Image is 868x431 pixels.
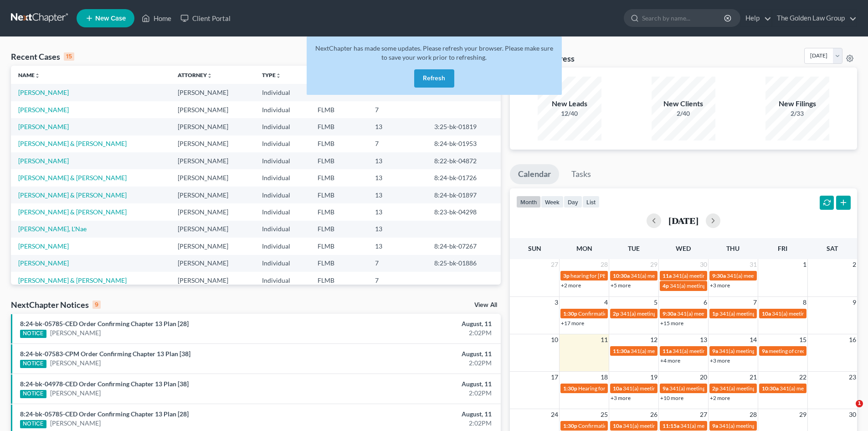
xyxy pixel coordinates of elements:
[613,272,630,279] span: 10:30a
[255,118,310,135] td: Individual
[510,164,559,184] a: Calendar
[315,44,553,61] span: NextChapter has made some updates. Please refresh your browser. Please make sure to save your wor...
[20,360,46,368] div: NOTICE
[178,72,212,78] a: Attorneyunfold_more
[699,372,708,383] span: 20
[710,282,730,289] a: +3 more
[427,203,501,220] td: 8:23-bk-04298
[649,334,658,345] span: 12
[340,319,492,328] div: August, 11
[663,385,668,392] span: 9a
[176,10,235,26] a: Client Portal
[652,109,715,118] div: 2/40
[255,203,310,220] td: Individual
[710,357,730,364] a: +3 more
[427,118,501,135] td: 3:25-bk-01819
[642,10,725,26] input: Search by name...
[550,259,559,270] span: 27
[20,390,46,398] div: NOTICE
[255,152,310,169] td: Individual
[516,196,541,208] button: month
[20,420,46,428] div: NOTICE
[368,238,427,254] td: 13
[368,152,427,169] td: 13
[852,259,857,270] span: 2
[652,99,715,109] div: New Clients
[20,410,189,418] a: 8:24-bk-05785-CED Order Confirming Chapter 13 Plan [28]
[18,72,40,78] a: Nameunfold_more
[368,101,427,118] td: 7
[255,221,310,238] td: Individual
[255,272,310,289] td: Individual
[18,208,127,216] a: [PERSON_NAME] & [PERSON_NAME]
[663,310,676,317] span: 9:30a
[528,244,541,252] span: Sun
[611,282,631,289] a: +5 more
[600,334,609,345] span: 11
[255,255,310,272] td: Individual
[170,84,255,101] td: [PERSON_NAME]
[50,328,101,338] a: [PERSON_NAME]
[18,157,69,165] a: [PERSON_NAME]
[427,152,501,169] td: 8:22-bk-04872
[170,135,255,152] td: [PERSON_NAME]
[340,379,492,389] div: August, 11
[600,259,609,270] span: 28
[64,52,74,61] div: 15
[660,320,683,327] a: +15 more
[137,10,176,26] a: Home
[427,255,501,272] td: 8:25-bk-01886
[578,310,730,317] span: Confirmation hearing for [PERSON_NAME] & [PERSON_NAME]
[414,69,454,88] button: Refresh
[310,203,368,220] td: FLMB
[749,259,758,270] span: 31
[340,389,492,398] div: 2:02PM
[11,299,101,310] div: NextChapter Notices
[564,196,582,208] button: day
[563,385,577,392] span: 1:30p
[628,244,640,252] span: Tue
[310,238,368,254] td: FLMB
[18,276,127,284] a: [PERSON_NAME] & [PERSON_NAME]
[620,310,708,317] span: 341(a) meeting for [PERSON_NAME]
[18,259,69,267] a: [PERSON_NAME]
[170,203,255,220] td: [PERSON_NAME]
[368,255,427,272] td: 7
[310,187,368,203] td: FLMB
[699,334,708,345] span: 13
[856,400,863,407] span: 1
[772,310,860,317] span: 341(a) meeting for [PERSON_NAME]
[18,191,127,199] a: [PERSON_NAME] & [PERSON_NAME]
[611,395,631,401] a: +3 more
[600,409,609,420] span: 25
[170,272,255,289] td: [PERSON_NAME]
[207,73,212,78] i: unfold_more
[613,310,619,317] span: 2p
[798,409,807,420] span: 29
[310,221,368,238] td: FLMB
[170,169,255,186] td: [PERSON_NAME]
[427,169,501,186] td: 8:24-bk-01726
[368,118,427,135] td: 13
[663,422,679,429] span: 11:15a
[719,422,855,429] span: 341(a) meeting for [PERSON_NAME] & [PERSON_NAME]
[255,84,310,101] td: Individual
[712,310,719,317] span: 1p
[719,310,856,317] span: 341(a) meeting for [PERSON_NAME] & [PERSON_NAME]
[613,422,622,429] span: 10a
[427,135,501,152] td: 8:24-bk-01953
[255,238,310,254] td: Individual
[712,272,726,279] span: 9:30a
[663,348,672,354] span: 11a
[749,372,758,383] span: 21
[778,244,787,252] span: Fri
[852,297,857,308] span: 9
[427,238,501,254] td: 8:24-bk-07267
[837,400,859,422] iframe: Intercom live chat
[719,348,807,354] span: 341(a) meeting for [PERSON_NAME]
[848,372,857,383] span: 23
[765,99,829,109] div: New Filings
[170,152,255,169] td: [PERSON_NAME]
[340,358,492,368] div: 2:02PM
[578,385,649,392] span: Hearing for [PERSON_NAME]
